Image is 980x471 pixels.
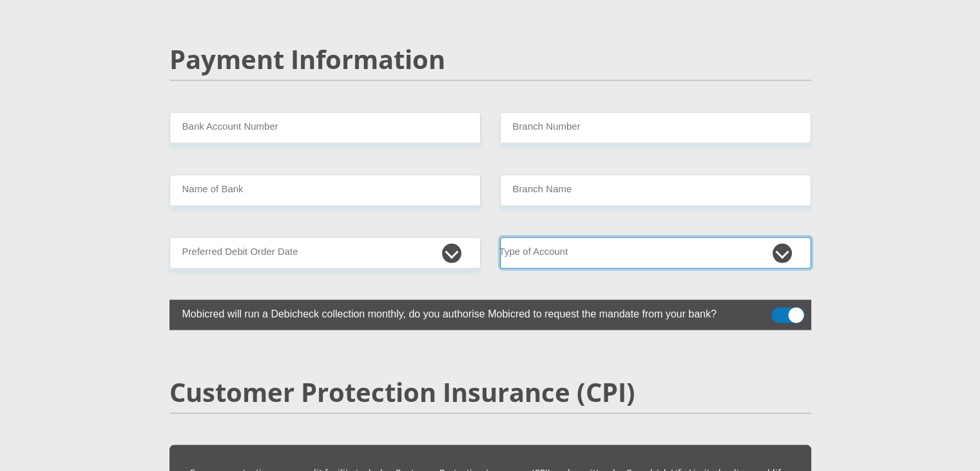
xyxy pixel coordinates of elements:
[169,175,481,206] input: Name of Bank
[169,44,811,75] h2: Payment Information
[500,175,811,206] input: Branch Name
[500,112,811,144] input: Branch Number
[169,300,747,325] label: Mobicred will run a Debicheck collection monthly, do you authorise Mobicred to request the mandat...
[169,112,481,144] input: Bank Account Number
[169,377,811,408] h2: Customer Protection Insurance (CPI)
